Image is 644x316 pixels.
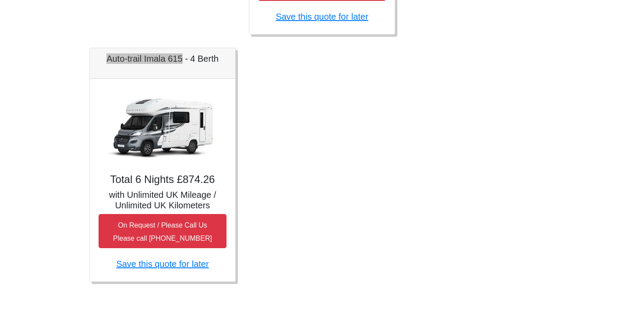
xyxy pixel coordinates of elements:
button: On Request / Please Call UsPlease call [PHONE_NUMBER] [99,214,226,248]
small: On Request / Please Call Us Please call [PHONE_NUMBER] [113,221,212,242]
a: Save this quote for later [116,259,209,269]
h5: Auto-trail Imala 615 - 4 Berth [99,53,226,64]
a: Save this quote for later [276,12,368,21]
img: Auto-trail Imala 615 - 4 Berth [101,88,224,166]
h4: Total 6 Nights £874.26 [99,173,226,186]
h5: with Unlimited UK Mileage / Unlimited UK Kilometers [99,190,226,211]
